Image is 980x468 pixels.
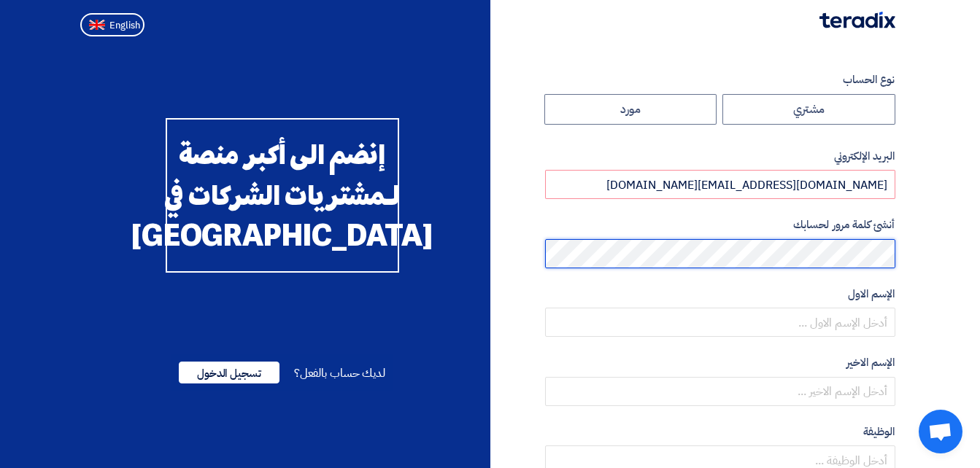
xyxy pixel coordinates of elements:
label: الإسم الاول [545,286,895,303]
input: أدخل بريد العمل الإلكتروني الخاص بك ... [545,170,895,199]
img: en-US.png [89,20,105,31]
label: الإسم الاخير [545,354,895,371]
input: أدخل الإسم الاول ... [545,308,895,337]
label: نوع الحساب [545,71,895,88]
span: English [109,20,140,31]
span: لديك حساب بالفعل؟ [294,364,385,382]
span: تسجيل الدخول [179,362,279,383]
button: English [80,13,144,36]
label: أنشئ كلمة مرور لحسابك [545,217,895,233]
label: مورد [544,94,717,125]
div: Open chat [919,410,962,453]
input: أدخل الإسم الاخير ... [545,377,895,406]
a: تسجيل الدخول [179,364,279,382]
img: Teradix logo [819,12,895,28]
label: مشتري [722,94,895,125]
div: إنضم الى أكبر منصة لـمشتريات الشركات في [GEOGRAPHIC_DATA] [166,118,399,273]
label: البريد الإلكتروني [545,148,895,165]
label: الوظيفة [545,424,895,440]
